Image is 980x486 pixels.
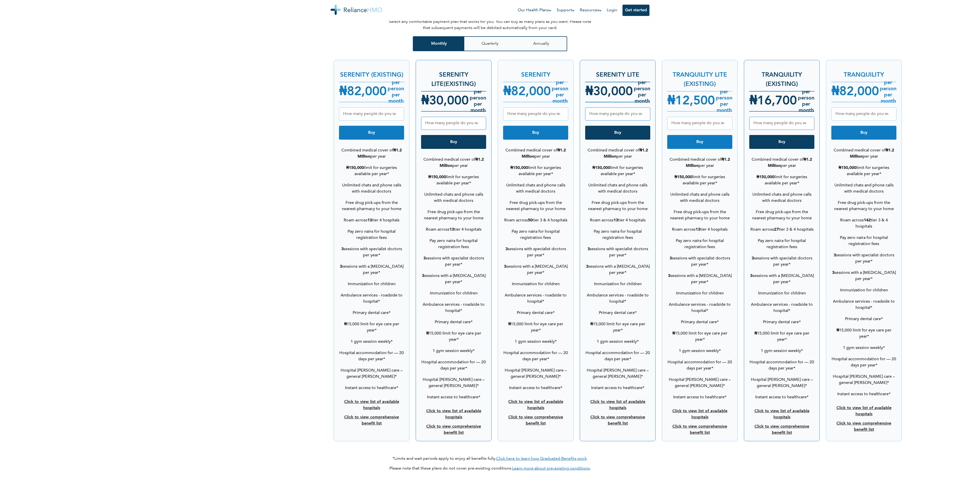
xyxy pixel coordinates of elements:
b: ₦150,000 [756,175,774,179]
a: Click to view comprehensive benefit list [344,415,399,426]
li: ₦15,000 limit for eye care per year* [339,319,404,336]
b: 3 [668,274,670,278]
li: Roam across tier 3 & 4 hospitals [503,215,568,226]
li: Hospital accommodation for — 20 days per year* [585,347,650,365]
li: Unlimited chats and phone calls with medical doctors [585,180,650,197]
a: Click to view list of available hospitals [590,400,645,410]
li: Pay zero naira for hospital registration fees [503,226,568,244]
li: Free drug pick-ups from the nearest pharmacy to your home [421,206,486,224]
li: Instant access to healthcare* [585,382,650,394]
p: *Limits and wait periods apply to enjoy all benefits fully. . [393,456,588,461]
h3: SERENITY LITE [585,65,650,80]
li: Instant access to healthcare* [749,392,814,403]
li: ₦15,000 limit for eye care per year* [831,325,896,342]
li: ₦15,000 limit for eye care per year* [421,328,486,345]
li: Pay zero naira for hospital registration fees [667,235,732,253]
li: Immunization for children [749,288,814,299]
input: How many people do you want to buy for? [667,117,732,130]
li: Pay zero naira for hospital registration fees [585,226,650,244]
li: 1 gym session weekly* [749,345,814,357]
button: Buy [831,126,896,140]
li: Combined medical cover of per year [421,154,486,172]
li: sessions with a [MEDICAL_DATA] per year* [585,261,650,278]
span: 30,000 [429,95,469,107]
h6: per person per month [879,80,896,104]
li: Hospital accommodation for — 20 days per year* [667,357,732,374]
b: 3 [340,265,342,269]
li: Ambulance services - roadside to hospital* [667,299,732,317]
li: Instant access to healthcare* [339,382,404,394]
li: limit for surgeries available per year* [585,162,650,180]
li: Ambulance services - roadside to hospital* [749,299,814,317]
li: Roam across tier 4 hospitals [421,224,486,235]
li: sessions with a [MEDICAL_DATA] per year* [749,270,814,288]
b: 13 [613,218,618,222]
li: Hospital accommodation for — 20 days per year* [421,357,486,374]
b: 3 [670,256,672,260]
h6: per person per month [715,89,732,114]
li: limit for surgeries available per year* [831,162,896,180]
li: Pay zero naira for hospital registration fees [421,235,486,253]
button: Buy [503,126,568,140]
li: Combined medical cover of per year [339,145,404,162]
b: ₦150,000 [839,166,856,170]
li: Instant access to healthcare* [421,392,486,403]
li: sessions with specialist doctors per year* [749,253,814,270]
button: Buy [749,135,814,149]
b: ₦150,000 [428,175,446,179]
li: sessions with a [MEDICAL_DATA] per year* [667,270,732,288]
b: 50 [528,218,532,222]
li: sessions with specialist doctors per year* [339,244,404,261]
li: sessions with specialist doctors per year* [503,244,568,261]
li: Roam across tier 3 & 4 hospitals [749,224,814,235]
li: Hospital [PERSON_NAME] care – general [PERSON_NAME]* [421,374,486,392]
li: Primary dental care* [749,317,814,328]
li: Free drug pick-ups from the nearest pharmacy to your home [339,197,404,215]
input: How many people do you want to buy for? [339,107,404,121]
li: 1 gym session weekly* [831,342,896,354]
li: Hospital accommodation for — 20 days per year* [503,347,568,365]
span: 16,700 [757,95,797,107]
li: Combined medical cover of per year [749,154,814,172]
li: Combined medical cover of per year [667,154,732,172]
b: 13 [696,228,700,232]
li: Pay zero naira for hospital registration fees [749,235,814,253]
a: Click to view list of available hospitals [508,400,563,410]
li: Primary dental care* [667,317,732,328]
a: Click to view comprehensive benefit list [426,425,481,435]
a: Click to view list of available hospitals [754,409,809,419]
a: Click to view comprehensive benefit list [508,415,563,426]
h4: ₦ [503,83,551,101]
li: Roam across tier 4 hospitals [339,215,404,226]
li: sessions with a [MEDICAL_DATA] per year* [339,261,404,278]
li: Combined medical cover of per year [831,145,896,162]
p: Select any comfortable payment plan that works for you. You can buy as many plans as you want. Pl... [387,19,593,31]
a: Click to view list of available hospitals [344,400,399,410]
p: Please note that these plans do not cover pre-existing conditions. . [389,466,591,471]
a: Click to view comprehensive benefit list [672,425,727,435]
li: Free drug pick-ups from the nearest pharmacy to your home [585,197,650,215]
li: Unlimited chats and phone calls with medical doctors [667,189,732,206]
li: Immunization for children [667,288,732,299]
li: Instant access to healthcare* [831,389,896,400]
a: Our Health Plans [518,7,551,13]
li: Hospital [PERSON_NAME] care – general [PERSON_NAME]* [667,374,732,392]
li: Instant access to healthcare* [503,382,568,394]
li: 1 gym session weekly* [421,345,486,357]
li: limit for surgeries available per year* [421,172,486,189]
h3: SERENITY (Existing) [339,65,404,80]
li: 1 gym session weekly* [339,336,404,347]
li: Hospital [PERSON_NAME] care – general [PERSON_NAME]* [503,365,568,382]
b: 13 [449,228,454,232]
h4: ₦ [831,83,879,101]
input: How many people do you want to buy for? [421,117,486,130]
a: Click to view list of available hospitals [836,406,892,416]
b: 3 [505,247,508,251]
li: 1 gym session weekly* [503,336,568,347]
a: Click to view comprehensive benefit list [754,425,809,435]
li: Unlimited chats and phone calls with medical doctors [831,180,896,197]
img: Reliance HMO's Logo [331,5,382,15]
h6: per person per month [469,89,486,114]
b: 3 [832,271,834,275]
a: Support [557,7,575,13]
